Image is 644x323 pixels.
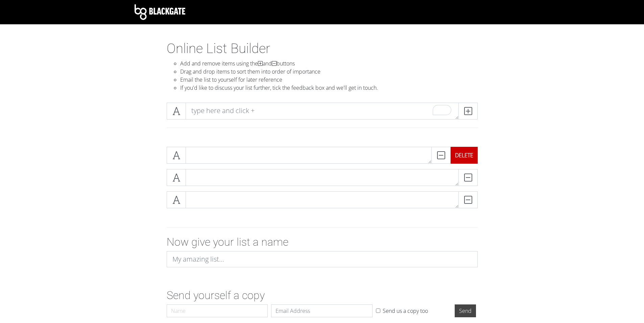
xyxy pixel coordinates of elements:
[180,84,478,92] li: If you'd like to discuss your list further, tick the feedback box and we'll get in touch.
[180,76,478,84] li: Email the list to yourself for later reference
[383,307,428,315] label: Send us a copy too
[186,191,459,208] textarea: To enrich screen reader interactions, please activate Accessibility in Grammarly extension settings
[135,4,185,20] img: Blackgate
[167,289,478,302] h2: Send yourself a copy
[167,236,478,248] h2: Now give your list a name
[271,304,373,317] input: Email Address
[451,147,478,164] div: DELETE
[455,304,476,317] input: Send
[167,304,268,317] input: Name
[186,169,459,186] textarea: To enrich screen reader interactions, please activate Accessibility in Grammarly extension settings
[186,147,432,164] textarea: To enrich screen reader interactions, please activate Accessibility in Grammarly extension settings
[180,59,478,68] li: Add and remove items using the and buttons
[186,103,459,119] textarea: To enrich screen reader interactions, please activate Accessibility in Grammarly extension settings
[167,41,478,57] h1: Online List Builder
[180,68,478,76] li: Drag and drop items to sort them into order of importance
[167,251,478,267] input: My amazing list...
